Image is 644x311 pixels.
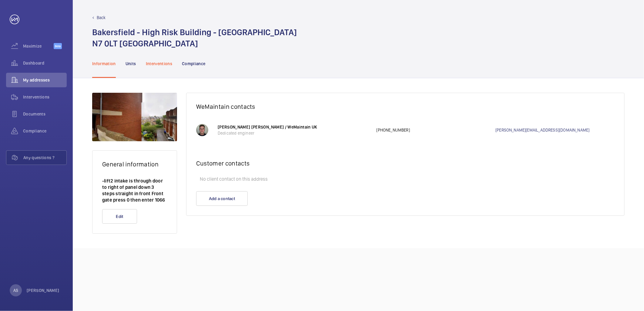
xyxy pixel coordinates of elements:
p: No client contact on this address [196,173,615,185]
h1: Bakersfield - High Risk Building - [GEOGRAPHIC_DATA] N7 0LT [GEOGRAPHIC_DATA] [92,27,297,49]
span: Interventions [23,94,67,100]
span: Compliance [23,128,67,134]
p: [PERSON_NAME] [27,287,59,293]
p: Compliance [182,61,206,67]
p: [PERSON_NAME] [PERSON_NAME] / WeMaintain UK [218,124,371,130]
h2: General information [102,160,167,168]
span: Any questions ? [23,155,66,161]
span: Maximize [23,43,54,49]
p: -lift2 intake is through door to right of panel down 3 steps straight in front Front gate press 0... [102,178,167,203]
a: [PERSON_NAME][EMAIL_ADDRESS][DOMAIN_NAME] [495,127,615,133]
button: Add a contact [196,191,248,206]
button: Edit [102,209,137,224]
p: Information [92,61,116,67]
p: Dedicated engineer [218,130,371,136]
span: Dashboard [23,60,67,66]
p: Interventions [146,61,173,67]
p: Back [97,15,106,21]
h2: Customer contacts [196,159,615,167]
p: Units [126,61,136,67]
p: AS [13,287,18,293]
span: Beta [54,43,62,49]
p: [PHONE_NUMBER] [377,127,496,133]
span: Documents [23,111,67,117]
h2: WeMaintain contacts [196,103,615,110]
span: My addresses [23,77,67,83]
